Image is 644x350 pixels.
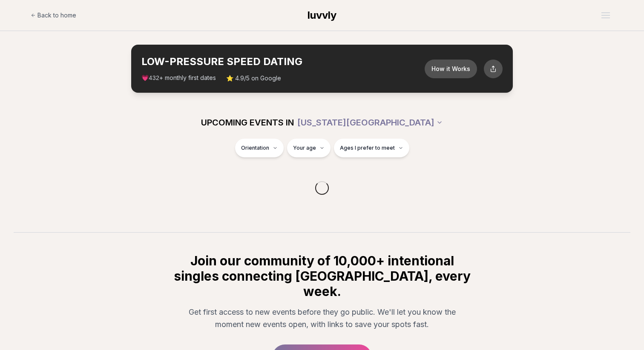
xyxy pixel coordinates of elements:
span: 432 [149,75,159,82]
p: Get first access to new events before they go public. We'll let you know the moment new events op... [179,306,465,331]
button: Your age [287,139,331,157]
span: Orientation [241,145,269,151]
button: Ages I prefer to meet [334,139,409,157]
span: Your age [293,145,316,151]
a: Back to home [31,7,76,24]
a: luvvly [308,9,336,22]
span: Ages I prefer to meet [340,145,395,151]
button: Orientation [235,139,284,157]
span: luvvly [308,9,336,21]
span: ⭐ 4.9/5 on Google [226,74,281,83]
button: [US_STATE][GEOGRAPHIC_DATA] [297,113,443,132]
span: 💗 + monthly first dates [141,74,216,83]
span: UPCOMING EVENTS IN [201,117,294,128]
span: Back to home [37,11,76,20]
h2: Join our community of 10,000+ intentional singles connecting [GEOGRAPHIC_DATA], every week. [172,253,472,299]
h2: LOW-PRESSURE SPEED DATING [141,55,425,68]
button: Open menu [598,9,613,22]
button: How it Works [425,60,477,78]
